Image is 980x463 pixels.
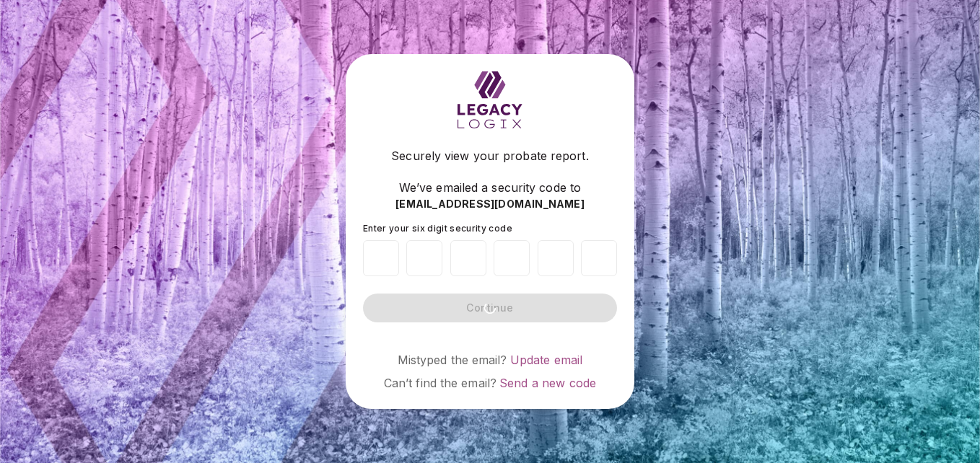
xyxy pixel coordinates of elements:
a: Send a new code [499,376,596,390]
a: Update email [510,353,583,367]
span: Mistyped the email? [398,353,507,367]
span: We’ve emailed a security code to [399,179,581,196]
span: Enter your six digit security code [363,223,512,234]
span: Securely view your probate report. [391,147,588,164]
span: Can’t find the email? [384,376,496,390]
span: [EMAIL_ADDRESS][DOMAIN_NAME] [395,197,585,211]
